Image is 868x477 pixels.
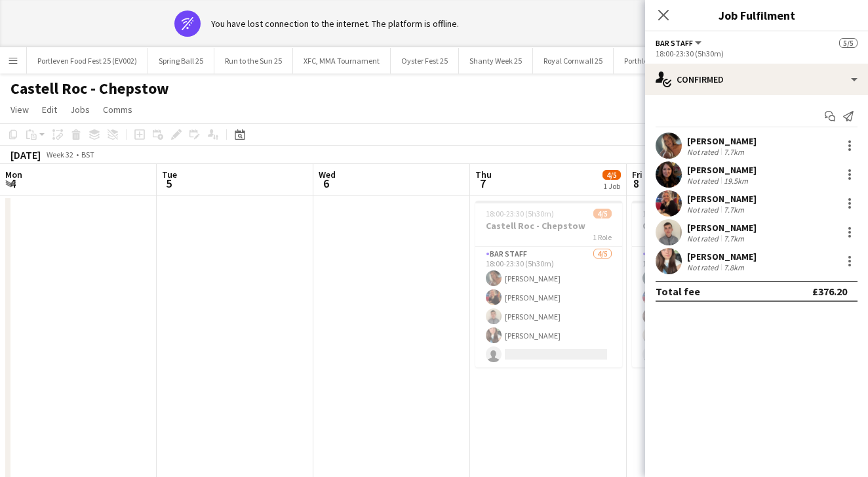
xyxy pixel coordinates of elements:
[475,220,622,232] h3: Castell Roc - Chepstow
[486,209,554,218] span: 18:00-23:30 (5h30m)
[459,48,533,73] button: Shanty Week 25
[632,247,779,367] app-card-role: Bar Staff4/518:00-23:30 (5h30m)[PERSON_NAME][PERSON_NAME][PERSON_NAME][PERSON_NAME]
[721,176,751,186] div: 19.5km
[687,135,757,147] div: [PERSON_NAME]
[475,247,622,367] app-card-role: Bar Staff4/518:00-23:30 (5h30m)[PERSON_NAME][PERSON_NAME][PERSON_NAME][PERSON_NAME]
[687,176,721,186] div: Not rated
[10,104,29,115] span: View
[319,169,336,180] span: Wed
[721,147,747,157] div: 7.7km
[533,48,614,73] button: Royal Cornwall 25
[593,232,612,242] span: 1 Role
[317,176,336,191] span: 6
[645,7,868,24] h3: Job Fulfilment
[98,101,138,118] a: Comms
[687,193,757,205] div: [PERSON_NAME]
[721,234,747,243] div: 7.7km
[293,48,391,73] button: XFC, MMA Tournament
[721,262,747,272] div: 7.8km
[3,176,22,191] span: 4
[630,176,642,191] span: 8
[10,79,169,98] h1: Castell Roc - Chepstow
[656,38,703,48] button: Bar Staff
[632,169,642,180] span: Fri
[721,205,747,215] div: 7.7km
[687,164,757,176] div: [PERSON_NAME]
[5,169,22,180] span: Mon
[391,48,459,73] button: Oyster Fest 25
[27,48,148,73] button: Portleven Food Fest 25 (EV002)
[687,222,757,234] div: [PERSON_NAME]
[10,148,41,161] div: [DATE]
[839,38,858,48] span: 5/5
[81,150,94,159] div: BST
[642,209,711,218] span: 18:00-23:30 (5h30m)
[687,262,721,272] div: Not rated
[214,48,293,73] button: Run to the Sun 25
[656,285,700,298] div: Total fee
[812,285,847,298] div: £376.20
[656,49,858,58] div: 18:00-23:30 (5h30m)
[162,169,177,180] span: Tue
[475,169,492,180] span: Thu
[43,150,76,159] span: Week 32
[687,251,757,262] div: [PERSON_NAME]
[656,38,693,48] span: Bar Staff
[5,101,34,118] a: View
[687,234,721,243] div: Not rated
[602,170,621,180] span: 4/5
[42,104,57,115] span: Edit
[70,104,90,115] span: Jobs
[614,48,734,73] button: Porthleven Food Festival 2024
[473,176,492,191] span: 7
[65,101,95,118] a: Jobs
[475,201,622,367] app-job-card: 18:00-23:30 (5h30m)4/5Castell Roc - Chepstow1 RoleBar Staff4/518:00-23:30 (5h30m)[PERSON_NAME][PE...
[632,220,779,232] h3: Castell Roc - Chepstow
[687,147,721,157] div: Not rated
[148,48,214,73] button: Spring Ball 25
[645,64,868,95] div: Confirmed
[593,209,612,218] span: 4/5
[687,205,721,215] div: Not rated
[211,18,459,30] div: You have lost connection to the internet. The platform is offline.
[603,181,620,191] div: 1 Job
[37,101,62,118] a: Edit
[632,201,779,367] app-job-card: 18:00-23:30 (5h30m)4/5Castell Roc - Chepstow1 RoleBar Staff4/518:00-23:30 (5h30m)[PERSON_NAME][PE...
[160,176,177,191] span: 5
[103,104,132,115] span: Comms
